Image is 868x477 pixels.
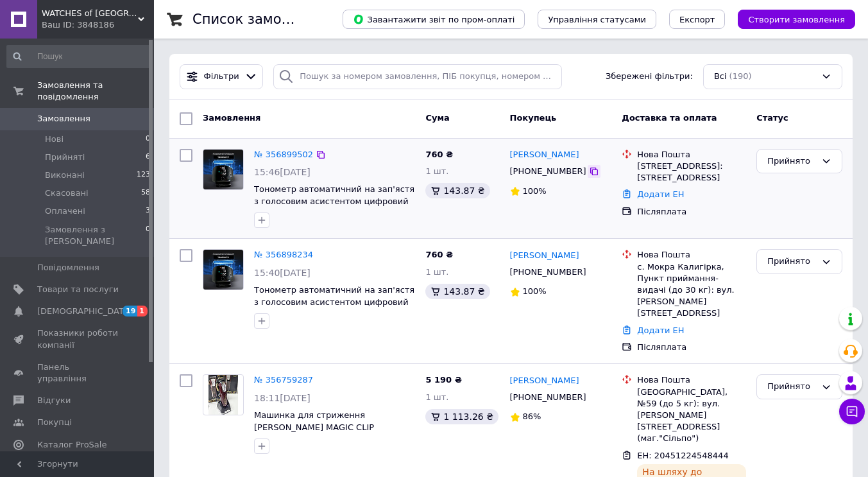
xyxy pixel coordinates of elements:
[523,286,547,296] span: 100%
[254,393,311,403] span: 18:11[DATE]
[37,327,119,351] span: Показники роботи компанії
[254,268,311,278] span: 15:40[DATE]
[208,375,239,415] img: Фото товару
[203,249,244,290] a: Фото товару
[510,149,579,161] a: [PERSON_NAME]
[137,169,150,181] span: 123
[637,374,746,386] div: Нова Пошта
[425,392,448,402] span: 1 шт.
[123,306,137,317] span: 19
[203,374,244,415] a: Фото товару
[714,71,727,83] span: Всі
[37,361,119,385] span: Панель управління
[637,342,746,353] div: Післяплата
[669,10,726,29] button: Експорт
[37,284,119,295] span: Товари та послуги
[254,150,313,159] a: № 356899502
[738,10,855,29] button: Створити замовлення
[637,189,684,199] a: Додати ЕН
[756,113,788,123] span: Статус
[254,375,313,385] a: № 356759287
[425,267,448,277] span: 1 шт.
[507,389,589,406] div: [PHONE_NUMBER]
[548,15,646,24] span: Управління статусами
[637,206,746,218] div: Післяплата
[425,183,489,198] div: 143.87 ₴
[510,113,557,123] span: Покупець
[37,113,90,125] span: Замовлення
[141,187,150,199] span: 58
[45,224,146,247] span: Замовлення з [PERSON_NAME]
[425,166,448,176] span: 1 шт.
[146,152,150,163] span: 6
[679,15,715,24] span: Експорт
[254,184,414,230] a: Тонометр автоматичний на зап'ястя з голосовим асистентом цифровий від акумулятора електронний з U...
[839,399,865,424] button: Чат з покупцем
[425,284,489,299] div: 143.87 ₴
[45,205,85,217] span: Оплачені
[45,152,85,163] span: Прийняті
[510,375,579,387] a: [PERSON_NAME]
[748,15,845,24] span: Створити замовлення
[254,167,311,177] span: 15:46[DATE]
[538,10,656,29] button: Управління статусами
[37,306,132,317] span: [DEMOGRAPHIC_DATA]
[37,262,99,273] span: Повідомлення
[203,150,243,189] img: Фото товару
[254,285,414,331] a: Тонометр автоматичний на зап'ястя з голосовим асистентом цифровий від акумулятора електронний з U...
[729,71,752,81] span: (190)
[507,163,589,180] div: [PHONE_NUMBER]
[507,264,589,281] div: [PHONE_NUMBER]
[273,64,562,89] input: Пошук за номером замовлення, ПІБ покупця, номером телефону, Email, номером накладної
[146,205,150,217] span: 3
[42,19,154,31] div: Ваш ID: 3848186
[146,134,150,145] span: 0
[203,149,244,190] a: Фото товару
[425,250,453,259] span: 760 ₴
[637,261,746,320] div: с. Мокра Калигірка, Пункт приймання-видачі (до 30 кг): вул. [PERSON_NAME][STREET_ADDRESS]
[637,325,684,335] a: Додати ЕН
[725,14,855,24] a: Створити замовлення
[254,250,313,259] a: № 356898234
[146,224,150,247] span: 0
[606,71,693,83] span: Збережені фільтри:
[637,451,728,460] span: ЕН: 20451224548444
[637,160,746,184] div: [STREET_ADDRESS]: [STREET_ADDRESS]
[37,439,106,451] span: Каталог ProSale
[42,8,138,19] span: WATCHES of USA
[37,80,154,103] span: Замовлення та повідомлення
[37,417,72,428] span: Покупці
[45,187,89,199] span: Скасовані
[254,410,374,444] a: Машинка для стриження [PERSON_NAME] MAGIC CLIP CORDLESS 08148-316
[425,375,461,385] span: 5 190 ₴
[343,10,525,29] button: Завантажити звіт по пром-оплаті
[425,113,449,123] span: Cума
[622,113,717,123] span: Доставка та оплата
[523,412,541,421] span: 86%
[425,150,453,159] span: 760 ₴
[767,380,816,394] div: Прийнято
[203,113,260,123] span: Замовлення
[510,250,579,262] a: [PERSON_NAME]
[6,45,151,68] input: Пошук
[425,409,498,424] div: 1 113.26 ₴
[637,249,746,261] div: Нова Пошта
[523,186,547,196] span: 100%
[767,155,816,168] div: Прийнято
[204,71,239,83] span: Фільтри
[45,169,85,181] span: Виконані
[637,386,746,445] div: [GEOGRAPHIC_DATA], №59 (до 5 кг): вул. [PERSON_NAME][STREET_ADDRESS] (маг."Сільпо")
[45,134,64,145] span: Нові
[192,12,323,27] h1: Список замовлень
[137,306,148,317] span: 1
[37,395,71,406] span: Відгуки
[767,255,816,268] div: Прийнято
[353,13,515,25] span: Завантажити звіт по пром-оплаті
[637,149,746,160] div: Нова Пошта
[203,250,243,290] img: Фото товару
